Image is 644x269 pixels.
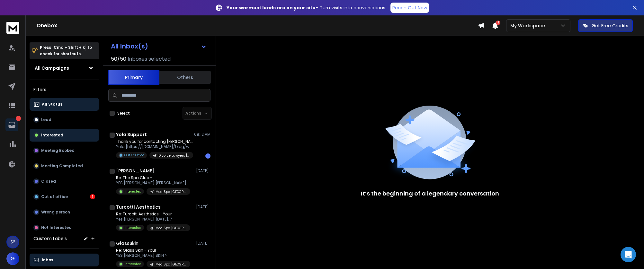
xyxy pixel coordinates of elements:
div: 1 [90,194,95,199]
p: Lead [41,117,51,122]
img: logo [6,22,19,34]
p: Wrong person [41,210,70,215]
p: – Turn visits into conversations [227,4,385,11]
h3: Custom Labels [33,235,67,242]
h3: Inboxes selected [128,55,171,63]
button: Closed [30,175,99,188]
button: Lead [30,113,99,126]
p: Out of office [41,194,68,199]
p: Interested [41,133,63,138]
p: Interested [124,225,141,230]
h1: [PERSON_NAME] [116,168,154,174]
p: Med Spa [GEOGRAPHIC_DATA] [156,189,186,194]
p: Re: Turcotti Aesthetics - Your [116,212,190,217]
p: Yes [PERSON_NAME] [DATE], 7 [116,217,190,222]
p: Thank you for contacting [PERSON_NAME]! [116,139,193,144]
button: Not Interested [30,221,99,234]
button: Meeting Completed [30,160,99,172]
button: All Inbox(s) [106,40,212,53]
p: 08:12 AM [194,132,210,137]
label: Select [117,111,130,116]
a: 1 [5,118,18,131]
span: 6 [496,21,500,25]
button: Others [159,70,211,84]
button: All Campaigns [30,62,99,74]
p: Med Spa [GEOGRAPHIC_DATA] [156,226,186,230]
p: Closed [41,179,56,184]
h1: All Campaigns [35,65,69,71]
button: Inbox [30,254,99,266]
button: G [6,252,19,265]
button: Wrong person [30,206,99,219]
p: My Workspace [510,22,548,29]
button: Primary [108,70,159,85]
p: Reach Out Now [392,4,427,11]
button: Interested [30,129,99,142]
p: Meeting Completed [41,163,83,169]
strong: Your warmest leads are on your site [227,4,316,11]
p: Press to check for shortcuts. [40,44,92,57]
p: Get Free Credits [592,22,628,29]
p: Re: Glass Skin - Your [116,248,190,253]
p: Yola [https://[DOMAIN_NAME]/blog/wp-content/uploads/2019/08/12141231/yola_logo.png]https://[DOMAI... [116,144,193,149]
button: Get Free Credits [578,19,633,32]
p: 1 [16,116,21,121]
p: [DATE] [196,241,210,246]
h1: Turcotti Aesthetics [116,204,161,210]
p: It’s the beginning of a legendary conversation [361,189,499,198]
div: Open Intercom Messenger [621,247,636,262]
button: Meeting Booked [30,144,99,157]
p: All Status [42,102,62,107]
h1: All Inbox(s) [111,43,148,49]
p: Out Of Office [124,153,144,158]
div: 1 [205,153,210,159]
h1: GlassSkin [116,240,139,247]
h1: Yola Support [116,131,147,138]
p: Re: The Spa Club - [116,175,190,180]
p: [DATE] [196,204,210,210]
h1: Onebox [37,22,478,30]
p: YES [PERSON_NAME] [PERSON_NAME] [116,180,190,186]
p: Divorce Lawyers [DATE] [158,153,189,158]
button: All Status [30,98,99,111]
p: Med Spa [GEOGRAPHIC_DATA] [156,262,186,267]
p: YES [PERSON_NAME] SKIN > [116,253,190,258]
p: Inbox [42,257,53,263]
p: [DATE] [196,168,210,173]
button: Out of office1 [30,190,99,203]
a: Reach Out Now [390,3,429,13]
p: Not Interested [41,225,72,230]
h3: Filters [30,85,99,94]
span: Cmd + Shift + k [53,44,86,51]
p: Interested [124,262,141,266]
p: Meeting Booked [41,148,75,153]
p: Interested [124,189,141,194]
span: 50 / 50 [111,55,126,63]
